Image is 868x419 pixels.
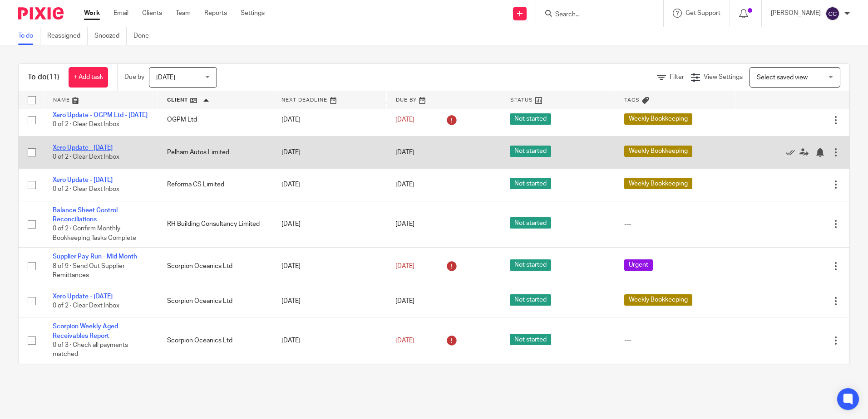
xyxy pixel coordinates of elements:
[53,225,136,241] span: 0 of 2 · Confirm Monthly Bookkeeping Tasks Complete
[176,9,191,18] a: Team
[510,259,551,271] span: Not started
[757,74,808,81] span: Select saved view
[53,186,119,193] span: 0 of 2 · Clear Dext Inbox
[272,169,387,201] td: [DATE]
[272,248,387,285] td: [DATE]
[771,9,821,18] p: [PERSON_NAME]
[69,67,108,88] a: + Add task
[53,177,113,183] a: Xero Update - [DATE]
[510,146,551,157] span: Not started
[272,104,387,136] td: [DATE]
[510,217,551,229] span: Not started
[395,337,414,344] span: [DATE]
[158,317,272,364] td: Scorpion Oceanics Ltd
[53,154,119,160] span: 0 of 2 · Clear Dext Inbox
[670,74,684,80] span: Filter
[510,178,551,189] span: Not started
[158,104,272,136] td: OGPM Ltd
[510,294,551,306] span: Not started
[158,169,272,201] td: Reforma CS Limited
[53,342,128,358] span: 0 of 3 · Check all payments matched
[158,201,272,248] td: RH Building Consultancy Limited
[624,146,692,157] span: Weekly Bookkeeping
[133,27,156,45] a: Done
[624,178,692,189] span: Weekly Bookkeeping
[624,259,653,271] span: Urgent
[272,285,387,317] td: [DATE]
[124,73,144,82] p: Due by
[686,10,720,16] span: Get Support
[624,113,692,125] span: Weekly Bookkeeping
[395,117,414,123] span: [DATE]
[156,74,175,81] span: [DATE]
[510,113,551,125] span: Not started
[272,136,387,168] td: [DATE]
[18,7,64,19] img: Pixie
[624,97,640,102] span: Tags
[395,263,414,269] span: [DATE]
[53,302,119,309] span: 0 of 2 · Clear Dext Inbox
[204,9,227,18] a: Reports
[554,11,636,19] input: Search
[158,285,272,317] td: Scorpion Oceanics Ltd
[53,253,137,260] a: Supplier Pay Run - Mid Month
[272,317,387,364] td: [DATE]
[53,207,118,223] a: Balance Sheet Control Reconciliations
[395,149,414,156] span: [DATE]
[624,219,726,229] div: ---
[395,298,414,304] span: [DATE]
[624,294,692,306] span: Weekly Bookkeeping
[53,145,113,151] a: Xero Update - [DATE]
[53,122,119,128] span: 0 of 2 · Clear Dext Inbox
[786,148,799,157] a: Mark as done
[28,73,59,82] h1: To do
[53,323,118,339] a: Scorpion Weekly Aged Receivables Report
[113,9,128,18] a: Email
[142,9,162,18] a: Clients
[510,334,551,345] span: Not started
[94,27,127,45] a: Snoozed
[395,181,414,188] span: [DATE]
[158,136,272,168] td: Pelham Autos Limited
[53,293,113,300] a: Xero Update - [DATE]
[825,6,840,21] img: svg%3E
[704,74,743,80] span: View Settings
[395,221,414,227] span: [DATE]
[47,73,59,81] span: (11)
[18,27,40,45] a: To do
[272,201,387,248] td: [DATE]
[624,336,726,345] div: ---
[53,263,125,279] span: 8 of 9 · Send Out Supplier Remittances
[53,112,148,118] a: Xero Update - OGPM Ltd - [DATE]
[241,9,265,18] a: Settings
[158,248,272,285] td: Scorpion Oceanics Ltd
[47,27,88,45] a: Reassigned
[84,9,100,18] a: Work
